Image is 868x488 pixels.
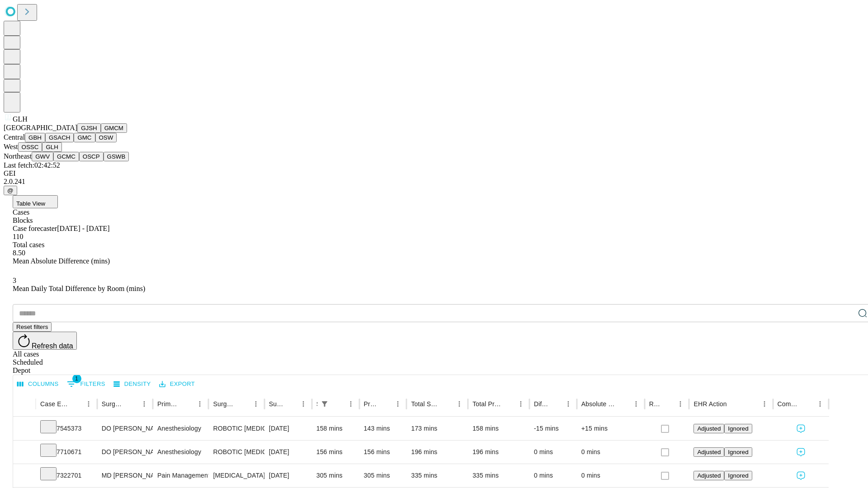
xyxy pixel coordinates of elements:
[728,398,741,410] button: Sort
[16,324,48,330] span: Reset filters
[42,142,61,152] button: GLH
[16,200,45,207] span: Table View
[778,400,800,408] div: Comments
[40,464,93,487] div: 7322701
[549,398,562,410] button: Sort
[502,398,514,410] button: Sort
[630,398,642,410] button: Menu
[102,400,124,408] div: Surgeon Name
[213,464,259,487] div: [MEDICAL_DATA] SPINE POSTERIOR OR POSTERIOR LATERAL WITH [MEDICAL_DATA] [MEDICAL_DATA], COMBINED
[581,464,640,487] div: 0 mins
[472,400,501,408] div: Total Predicted Duration
[157,417,204,440] div: Anesthesiology
[411,417,463,440] div: 173 mins
[514,398,527,410] button: Menu
[25,133,45,142] button: GBH
[581,400,616,408] div: Absolute Difference
[18,421,31,437] button: Expand
[318,398,331,410] button: Show filters
[801,398,814,410] button: Sort
[440,398,453,410] button: Sort
[269,400,283,408] div: Surgery Date
[411,464,463,487] div: 335 mins
[472,417,525,440] div: 158 mins
[104,152,129,161] button: GSWB
[693,447,724,457] button: Adjusted
[13,195,58,208] button: Table View
[724,424,752,433] button: Ignored
[411,400,439,408] div: Total Scheduled Duration
[237,398,250,410] button: Sort
[13,249,25,257] span: 8.50
[13,332,77,350] button: Refresh data
[125,398,138,410] button: Sort
[57,225,109,232] span: [DATE] - [DATE]
[4,133,25,141] span: Central
[250,398,262,410] button: Menu
[814,398,826,410] button: Menu
[213,441,259,464] div: ROBOTIC [MEDICAL_DATA] KNEE TOTAL
[661,398,674,410] button: Sort
[316,441,355,464] div: 156 mins
[728,449,748,455] span: Ignored
[316,464,355,487] div: 305 mins
[18,468,31,484] button: Expand
[758,398,771,410] button: Menu
[534,441,572,464] div: 0 mins
[581,417,640,440] div: +15 mins
[4,161,60,169] span: Last fetch: 02:42:52
[693,400,726,408] div: EHR Action
[82,398,95,410] button: Menu
[693,424,724,433] button: Adjusted
[157,400,180,408] div: Primary Service
[95,133,117,142] button: OSW
[13,257,110,265] span: Mean Absolute Difference (mins)
[65,377,108,391] button: Show filters
[32,342,73,350] span: Refresh data
[4,169,864,178] div: GEI
[4,143,18,150] span: West
[453,398,466,410] button: Menu
[74,133,95,142] button: GMC
[344,398,357,410] button: Menu
[18,142,42,152] button: OSSC
[111,377,153,391] button: Density
[297,398,310,410] button: Menu
[102,417,148,440] div: DO [PERSON_NAME] [PERSON_NAME] Do
[32,152,53,161] button: GWV
[728,425,748,432] span: Ignored
[364,441,402,464] div: 156 mins
[379,398,392,410] button: Sort
[13,241,44,249] span: Total cases
[649,400,661,408] div: Resolved in EHR
[13,225,57,232] span: Case forecaster
[4,178,864,186] div: 2.0.241
[101,123,127,133] button: GMCM
[40,417,93,440] div: 7545373
[40,400,69,408] div: Case Epic Id
[4,124,77,131] span: [GEOGRAPHIC_DATA]
[15,377,61,391] button: Select columns
[13,115,28,123] span: GLH
[534,400,548,408] div: Difference
[4,186,17,195] button: @
[284,398,297,410] button: Sort
[316,400,317,408] div: Scheduled In Room Duration
[13,285,145,292] span: Mean Daily Total Difference by Room (mins)
[72,374,81,383] span: 1
[697,425,721,432] span: Adjusted
[102,441,148,464] div: DO [PERSON_NAME] [PERSON_NAME] Do
[697,449,721,455] span: Adjusted
[674,398,687,410] button: Menu
[157,441,204,464] div: Anesthesiology
[534,464,572,487] div: 0 mins
[697,472,721,479] span: Adjusted
[181,398,193,410] button: Sort
[269,464,307,487] div: [DATE]
[392,398,404,410] button: Menu
[724,447,752,457] button: Ignored
[269,417,307,440] div: [DATE]
[13,277,16,284] span: 3
[157,377,197,391] button: Export
[77,123,101,133] button: GJSH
